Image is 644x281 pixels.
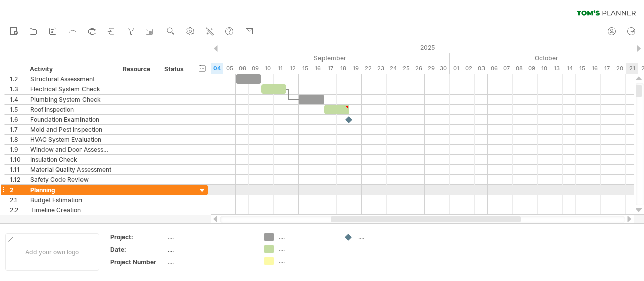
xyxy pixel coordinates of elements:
[362,63,374,74] div: Monday, 22 September 2025
[500,63,513,74] div: Tuesday, 7 October 2025
[30,105,113,114] div: Roof Inspection
[588,63,601,74] div: Thursday, 16 October 2025
[236,63,249,74] div: Monday, 8 September 2025
[30,115,113,124] div: Foundation Examination
[110,258,166,266] div: Project Number
[30,145,113,154] div: Window and Door Assessment
[399,63,412,74] div: Thursday, 25 September 2025
[337,63,349,74] div: Thursday, 18 September 2025
[525,63,538,74] div: Thursday, 9 October 2025
[173,53,450,63] div: September 2025
[462,63,475,74] div: Thursday, 2 October 2025
[10,175,25,184] div: 1.12
[223,63,236,74] div: Friday, 5 September 2025
[601,63,613,74] div: Friday, 17 October 2025
[10,145,25,154] div: 1.9
[10,165,25,174] div: 1.11
[164,64,186,74] div: Status
[613,63,626,74] div: Monday, 20 October 2025
[358,233,413,241] div: ....
[10,74,25,84] div: 1.2
[286,63,299,74] div: Friday, 12 September 2025
[30,95,113,104] div: Plumbing System Check
[30,125,113,134] div: Mold and Pest Inspection
[513,63,525,74] div: Wednesday, 8 October 2025
[10,195,25,205] div: 2.1
[279,257,334,265] div: ....
[374,63,387,74] div: Tuesday, 23 September 2025
[123,64,153,74] div: Resource
[30,135,113,144] div: HVAC System Evaluation
[279,233,334,241] div: ....
[168,245,252,254] div: ....
[261,63,274,74] div: Wednesday, 10 September 2025
[387,63,399,74] div: Wednesday, 24 September 2025
[279,245,334,253] div: ....
[626,63,638,74] div: Tuesday, 21 October 2025
[299,63,311,74] div: Monday, 15 September 2025
[425,63,437,74] div: Monday, 29 September 2025
[412,63,425,74] div: Friday, 26 September 2025
[563,63,576,74] div: Tuesday, 14 October 2025
[10,115,25,124] div: 1.6
[475,63,488,74] div: Friday, 3 October 2025
[30,64,112,74] div: Activity
[576,63,588,74] div: Wednesday, 15 October 2025
[30,74,113,84] div: Structural Assessment
[10,135,25,144] div: 1.8
[30,175,113,184] div: Safety Code Review
[349,63,362,74] div: Friday, 19 September 2025
[5,233,99,271] div: Add your own logo
[10,84,25,94] div: 1.3
[30,155,113,164] div: Insulation Check
[30,185,113,195] div: Planning
[488,63,500,74] div: Monday, 6 October 2025
[550,63,563,74] div: Monday, 13 October 2025
[274,63,286,74] div: Thursday, 11 September 2025
[168,258,252,266] div: ....
[10,185,25,195] div: 2
[30,165,113,174] div: Material Quality Assessment
[168,233,252,241] div: ....
[30,84,113,94] div: Electrical System Check
[30,195,113,205] div: Budget Estimation
[10,125,25,134] div: 1.7
[30,205,113,215] div: Timeline Creation
[10,205,25,215] div: 2.2
[211,63,223,74] div: Thursday, 4 September 2025
[10,105,25,114] div: 1.5
[538,63,550,74] div: Friday, 10 October 2025
[10,95,25,104] div: 1.4
[437,63,450,74] div: Tuesday, 30 September 2025
[110,245,166,254] div: Date:
[10,155,25,164] div: 1.10
[249,63,261,74] div: Tuesday, 9 September 2025
[324,63,337,74] div: Wednesday, 17 September 2025
[311,63,324,74] div: Tuesday, 16 September 2025
[450,63,462,74] div: Wednesday, 1 October 2025
[110,233,166,241] div: Project:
